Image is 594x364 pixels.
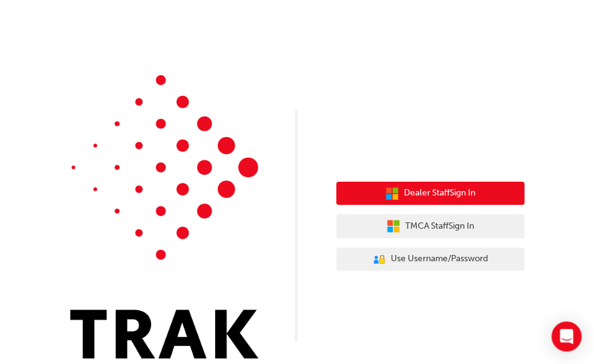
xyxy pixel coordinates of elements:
span: TMCA Staff Sign In [405,219,474,234]
span: Dealer Staff Sign In [404,186,475,200]
img: Trak [70,75,258,358]
span: Use Username/Password [391,252,488,266]
button: Use Username/Password [336,247,524,271]
button: Dealer StaffSign In [336,182,524,205]
div: Open Intercom Messenger [551,321,581,351]
button: TMCA StaffSign In [336,214,524,238]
